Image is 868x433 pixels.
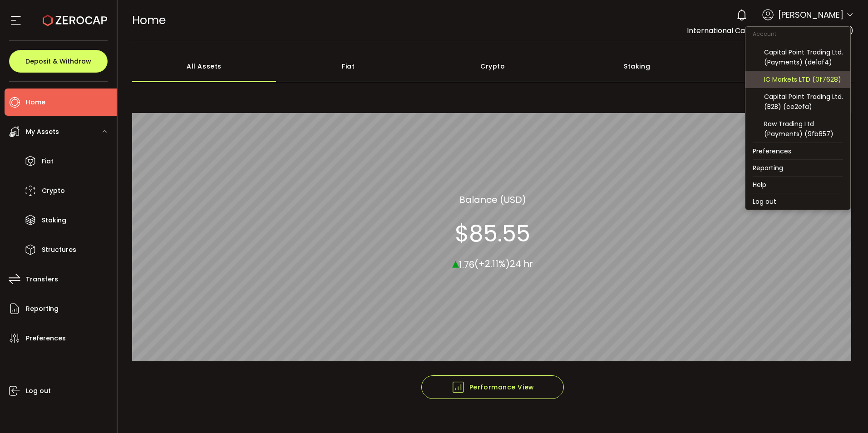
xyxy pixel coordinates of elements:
[26,384,51,398] span: Log out
[452,253,459,272] span: ▴
[745,160,850,176] li: Reporting
[42,243,76,256] span: Structures
[764,92,843,112] div: Capital Point Trading Ltd. (B2B) (ce2efa)
[26,125,59,138] span: My Assets
[764,74,843,84] div: IC Markets LTD (0f7628)
[26,302,59,315] span: Reporting
[26,332,66,345] span: Preferences
[42,214,66,227] span: Staking
[745,193,850,210] li: Log out
[26,273,58,286] span: Transfers
[420,50,565,82] div: Crypto
[823,389,868,433] iframe: Chat Widget
[451,380,534,394] span: Performance View
[764,47,843,67] div: Capital Point Trading Ltd. (Payments) (de1af4)
[459,258,474,271] span: 1.76
[745,177,850,193] li: Help
[276,50,420,82] div: Fiat
[42,155,54,168] span: Fiat
[421,375,564,399] button: Performance View
[459,192,526,206] section: Balance (USD)
[25,58,91,64] span: Deposit & Withdraw
[764,119,843,139] div: Raw Trading Ltd (Payments) (9fb657)
[455,220,530,247] section: $85.55
[745,143,850,159] li: Preferences
[9,50,108,73] button: Deposit & Withdraw
[510,257,533,270] span: 24 hr
[709,50,853,82] div: Structured Products
[42,184,65,197] span: Crypto
[132,50,276,82] div: All Assets
[778,9,843,21] span: [PERSON_NAME]
[687,25,853,36] span: International Capital Markets Pty Ltd (ab7bf8)
[474,257,510,270] span: (+2.11%)
[26,96,45,109] span: Home
[565,50,709,82] div: Staking
[745,30,784,38] span: Account
[132,12,166,28] span: Home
